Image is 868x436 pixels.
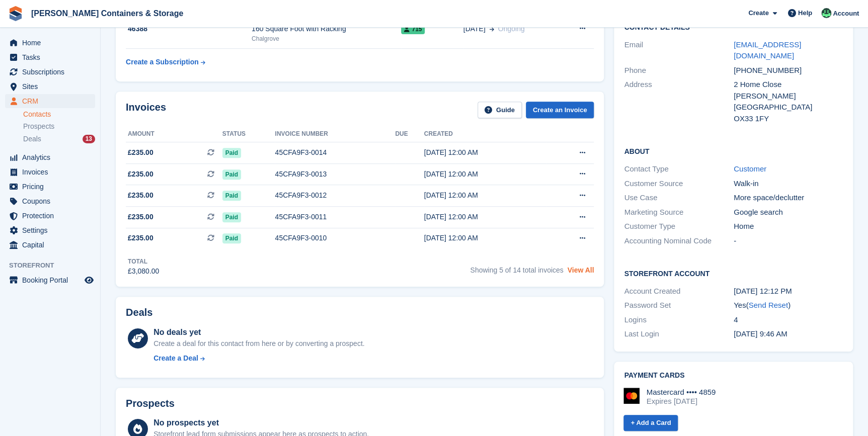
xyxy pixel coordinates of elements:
[126,126,222,142] th: Amount
[624,300,734,311] div: Password Set
[128,147,153,158] span: £235.00
[623,388,640,404] img: Mastercard Logo
[128,190,153,201] span: £235.00
[624,65,734,76] div: Phone
[22,165,83,179] span: Invoices
[498,25,525,33] span: Ongoing
[128,212,153,222] span: £235.00
[275,212,395,222] div: 45CFA9F3-0011
[222,169,241,180] span: Paid
[275,126,395,142] th: Invoice number
[833,9,859,19] span: Account
[275,147,395,158] div: 45CFA9F3-0014
[23,121,95,132] a: Prospects
[126,102,166,118] h2: Invoices
[5,65,95,79] a: menu
[23,110,95,119] a: Contacts
[252,34,401,43] div: Chalgrove
[126,57,199,67] div: Create a Subscription
[23,122,54,131] span: Prospects
[22,65,83,79] span: Subscriptions
[734,329,787,338] time: 2024-07-11 08:46:37 UTC
[252,24,401,34] div: 160 Square Foot with Racking
[22,273,83,287] span: Booking Portal
[624,286,734,297] div: Account Created
[734,207,843,218] div: Google search
[424,147,546,158] div: [DATE] 12:00 AM
[83,135,95,143] div: 13
[126,24,252,34] div: 46388
[734,65,843,76] div: [PHONE_NUMBER]
[424,190,546,201] div: [DATE] 12:00 AM
[27,5,187,22] a: [PERSON_NAME] Containers & Storage
[5,194,95,208] a: menu
[5,238,95,252] a: menu
[153,326,364,338] div: No deals yet
[22,79,83,94] span: Sites
[734,192,843,204] div: More space/declutter
[5,180,95,194] a: menu
[424,212,546,222] div: [DATE] 12:00 AM
[624,24,843,32] h2: Contact Details
[624,39,734,62] div: Email
[153,353,198,364] div: Create a Deal
[5,50,95,64] a: menu
[275,169,395,180] div: 45CFA9F3-0013
[22,238,83,252] span: Capital
[567,266,594,274] a: View All
[5,150,95,164] a: menu
[624,178,734,190] div: Customer Source
[748,8,768,18] span: Create
[128,233,153,243] span: £235.00
[798,8,812,18] span: Help
[734,113,843,125] div: OX33 1FY
[5,223,95,237] a: menu
[424,169,546,180] div: [DATE] 12:00 AM
[424,126,546,142] th: Created
[734,221,843,232] div: Home
[624,328,734,340] div: Last Login
[8,6,23,21] img: stora-icon-8386f47178a22dfd0bd8f6a31ec36ba5ce8667c1dd55bd0f319d3a0aa187defe.svg
[401,24,425,34] span: 715
[734,314,843,326] div: 4
[22,180,83,194] span: Pricing
[128,266,159,277] div: £3,080.00
[624,314,734,326] div: Logins
[22,50,83,64] span: Tasks
[526,102,594,118] a: Create an Invoice
[222,212,241,222] span: Paid
[746,301,790,309] span: ( )
[9,260,100,271] span: Storefront
[22,150,83,164] span: Analytics
[5,165,95,179] a: menu
[222,148,241,158] span: Paid
[275,233,395,243] div: 45CFA9F3-0010
[128,257,159,266] div: Total
[624,268,843,278] h2: Storefront Account
[22,194,83,208] span: Coupons
[22,94,83,108] span: CRM
[22,36,83,50] span: Home
[83,274,95,286] a: Preview store
[821,8,831,18] img: Arjun Preetham
[5,273,95,287] a: menu
[734,102,843,113] div: [GEOGRAPHIC_DATA]
[734,178,843,190] div: Walk-in
[624,163,734,175] div: Contact Type
[22,209,83,223] span: Protection
[222,191,241,201] span: Paid
[646,388,716,397] div: Mastercard •••• 4859
[478,102,522,118] a: Guide
[734,300,843,311] div: Yes
[153,338,364,349] div: Create a deal for this contact from here or by converting a prospect.
[734,40,801,60] a: [EMAIL_ADDRESS][DOMAIN_NAME]
[624,235,734,247] div: Accounting Nominal Code
[222,233,241,243] span: Paid
[734,91,843,102] div: [PERSON_NAME]
[126,307,152,318] h2: Deals
[128,169,153,180] span: £235.00
[275,190,395,201] div: 45CFA9F3-0012
[734,235,843,247] div: -
[624,192,734,204] div: Use Case
[748,301,787,309] a: Send Reset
